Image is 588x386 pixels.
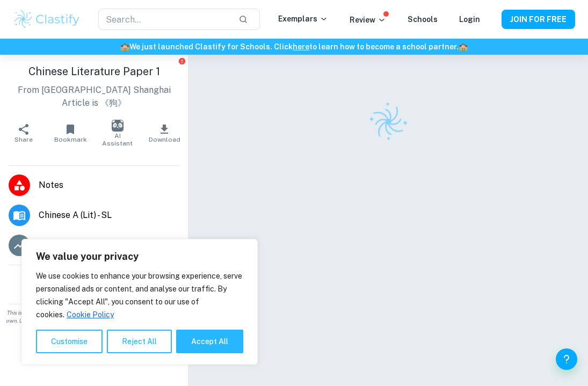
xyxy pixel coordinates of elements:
h6: We just launched Clastify for Schools. Click to learn how to become a school partner. [2,41,586,53]
span: This is an example of past student work. Do not copy or submit as your own. Use to understand the... [4,309,184,333]
button: Customise [36,330,103,353]
span: Chinese A (Lit) - SL [39,209,179,222]
span: Download [149,136,180,143]
p: We value your privacy [36,250,243,263]
button: Reject All [107,330,172,353]
p: Review [350,14,386,26]
button: Download [141,118,188,148]
button: Report issue [178,57,186,65]
button: AI Assistant [94,118,141,148]
a: here [293,42,309,51]
span: Bookmark [54,136,87,143]
button: Help and Feedback [556,348,577,370]
span: Share [14,136,33,143]
div: We value your privacy [21,239,258,365]
a: Login [459,15,480,24]
img: AI Assistant [112,120,124,132]
span: Notes [39,179,179,192]
button: Accept All [176,330,243,353]
a: Cookie Policy [66,310,114,319]
span: 🏫 [120,42,129,51]
img: Clastify logo [13,9,81,30]
span: AI Assistant [100,132,135,147]
img: Clastify logo [361,96,415,149]
button: JOIN FOR FREE [502,10,575,29]
p: Exemplars [278,13,328,25]
a: Schools [408,15,438,24]
h1: Chinese Literature Paper 1 [9,63,179,79]
input: Search... [98,9,230,30]
p: We use cookies to enhance your browsing experience, serve personalised ads or content, and analys... [36,270,243,321]
span: 🏫 [459,42,468,51]
button: Bookmark [47,118,95,148]
p: From [GEOGRAPHIC_DATA] Shanghai Article is 《狗》 [9,84,179,110]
